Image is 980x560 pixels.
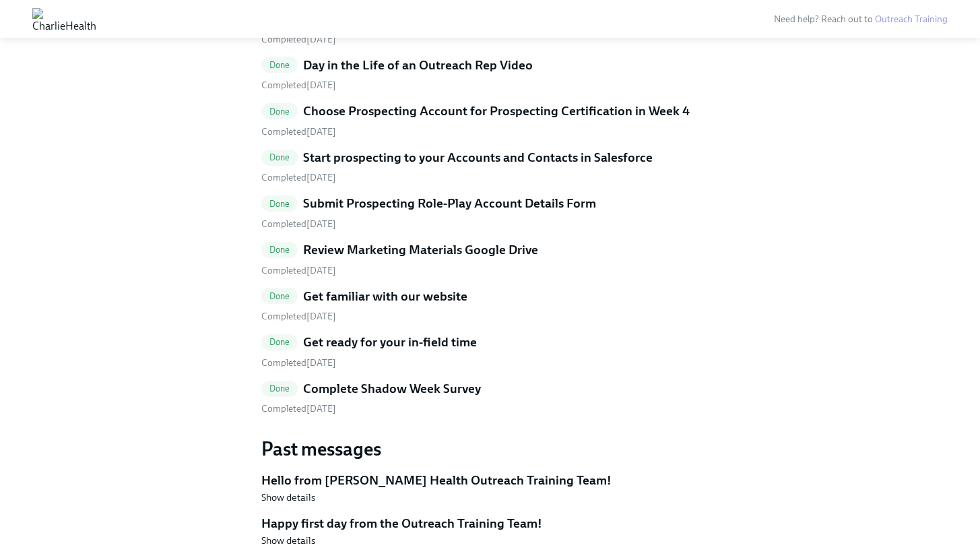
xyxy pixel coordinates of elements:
h5: Start prospecting to your Accounts and Contacts in Salesforce [303,149,653,166]
h5: Day in the Life of an Outreach Rep Video [303,57,533,74]
span: Friday, August 8th 2025, 8:36 am [261,218,336,230]
a: DoneSubmit Prospecting Role-Play Account Details Form Completed[DATE] [261,195,719,230]
a: DoneComplete Shadow Week Survey Completed[DATE] [261,380,719,416]
span: Friday, July 25th 2025, 2:06 pm [261,34,336,45]
span: Friday, August 8th 2025, 8:36 am [261,265,336,276]
h5: Get ready for your in-field time [303,334,477,351]
span: Monday, August 4th 2025, 11:01 am [261,126,336,137]
img: CharlieHealth [32,8,96,30]
h5: Get familiar with our website [303,288,467,305]
span: Done [261,291,298,301]
h5: Choose Prospecting Account for Prospecting Certification in Week 4 [303,102,690,120]
span: Friday, August 8th 2025, 1:33 pm [261,403,336,414]
span: Done [261,337,298,347]
a: DoneGet familiar with our website Completed[DATE] [261,288,719,323]
span: Need help? Reach out to [774,13,948,25]
span: Friday, August 8th 2025, 1:33 pm [261,357,336,369]
a: DoneChoose Prospecting Account for Prospecting Certification in Week 4 Completed[DATE] [261,102,719,138]
span: Friday, August 8th 2025, 8:38 am [261,311,336,322]
h5: Hello from [PERSON_NAME] Health Outreach Training Team! [261,472,719,489]
span: Done [261,383,298,394]
span: Done [261,60,298,70]
span: Done [261,106,298,117]
h5: Happy first day from the Outreach Training Team! [261,515,719,532]
h5: Complete Shadow Week Survey [303,380,481,398]
span: Monday, August 4th 2025, 11:01 am [261,80,336,91]
span: Done [261,152,298,162]
a: DoneReview Marketing Materials Google Drive Completed[DATE] [261,241,719,277]
button: Show details [261,534,315,547]
h5: Submit Prospecting Role-Play Account Details Form [303,195,596,212]
h3: Past messages [261,437,719,461]
a: Outreach Training [875,13,948,25]
a: DoneStart prospecting to your Accounts and Contacts in Salesforce Completed[DATE] [261,149,719,185]
a: DoneDay in the Life of an Outreach Rep Video Completed[DATE] [261,57,719,92]
span: Done [261,245,298,255]
span: Done [261,199,298,209]
h5: Review Marketing Materials Google Drive [303,241,538,259]
button: Show details [261,491,315,504]
span: Monday, August 4th 2025, 11:02 am [261,172,336,183]
a: DoneGet ready for your in-field time Completed[DATE] [261,334,719,369]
